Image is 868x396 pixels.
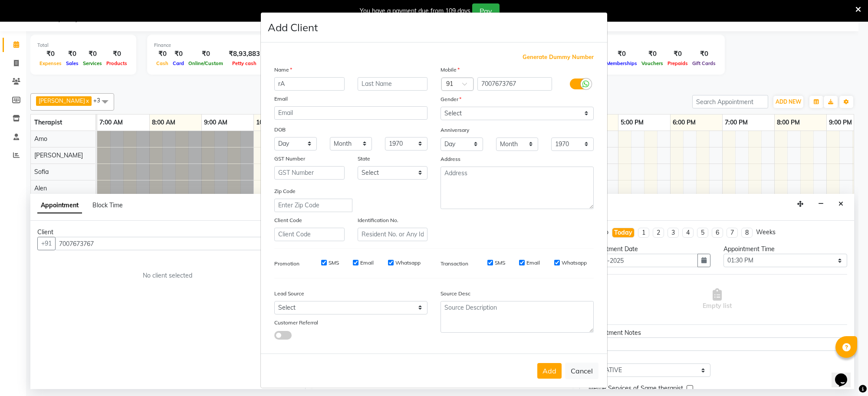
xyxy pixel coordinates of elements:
label: Source Desc [441,290,470,298]
label: Identification No. [358,216,398,224]
input: Client Code [274,228,345,241]
label: Gender [441,95,461,103]
input: Last Name [358,77,428,91]
label: Transaction [441,260,468,268]
label: Mobile [441,66,460,74]
label: Lead Source [274,290,304,298]
label: SMS [495,259,505,267]
label: GST Number [274,155,305,163]
label: Email [274,95,288,103]
input: Mobile [477,77,552,91]
input: Enter Zip Code [274,199,352,212]
label: Client Code [274,216,302,224]
label: Email [360,259,374,267]
label: Promotion [274,260,299,268]
input: Email [274,106,427,120]
label: Whatsapp [562,259,587,267]
input: Resident No. or Any Id [358,228,428,241]
label: State [358,155,370,163]
label: Customer Referral [274,319,318,327]
label: Anniversary [441,126,469,134]
label: Zip Code [274,187,296,195]
label: Name [274,66,292,74]
label: Whatsapp [395,259,421,267]
button: Cancel [565,363,598,379]
label: SMS [329,259,339,267]
h4: Add Client [268,20,318,35]
label: Email [526,259,540,267]
label: Address [441,155,460,163]
button: Add [537,363,562,379]
input: GST Number [274,166,345,180]
input: First Name [274,77,345,91]
label: DOB [274,126,286,134]
span: Generate Dummy Number [523,53,594,62]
